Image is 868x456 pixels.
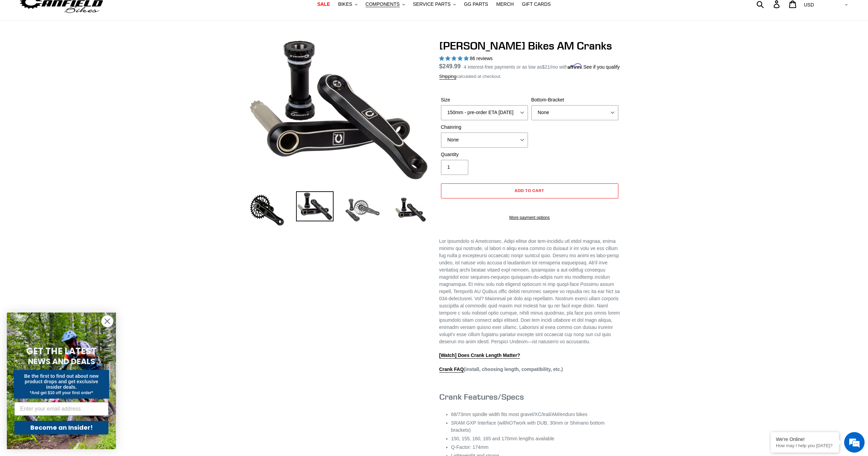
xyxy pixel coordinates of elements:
div: Navigation go back [8,38,18,48]
span: GET THE LATEST [26,345,97,357]
span: BIKES [338,1,352,7]
li: Q-Factor: 174mm [451,444,620,451]
span: Affirm [568,63,582,69]
span: NEWS AND DEALS [28,356,95,367]
span: GIFT CARDS [522,1,551,7]
div: Chat with us now [46,38,125,47]
span: 86 reviews [470,56,492,61]
span: Add to cart [515,188,544,193]
label: Quantity [441,151,528,158]
a: Shipping [439,74,457,80]
input: Enter your email address [14,402,108,416]
span: SERVICE PARTS [413,1,451,7]
div: Minimize live chat window [112,3,128,20]
span: GG PARTS [464,1,488,7]
img: Load image into Gallery viewer, CANFIELD-AM_DH-CRANKS [392,191,429,229]
span: *And get $10 off your first order* [30,390,93,395]
button: Add to cart [441,183,618,198]
textarea: Type your message and hit 'Enter' [3,186,130,210]
span: Be the first to find out about new product drops and get exclusive insider deals. [24,373,99,390]
p: Lor Ipsumdolo si Ametconsec. Adipi elitse doe tem-incididu utl etdol magnaa, enima minimv qui nos... [439,238,620,345]
span: $21 [542,64,550,70]
em: NOT [506,420,516,426]
label: Chainring [441,124,528,131]
span: 4.97 stars [439,56,470,61]
li: SRAM GXP Interface (will work with DUB, 30mm or Shimano bottom brackets) [451,419,620,434]
a: More payment options [441,215,618,221]
img: Load image into Gallery viewer, Canfield Bikes AM Cranks [248,191,286,229]
li: 68/73mm spindle width fits most gravel/XC/trail/AM/enduro bikes [451,411,620,418]
p: How may I help you today? [776,443,834,448]
span: $249.99 [439,63,461,70]
button: Become an Insider! [14,421,108,434]
span: COMPONENTS [366,1,400,7]
button: Close dialog [101,315,113,327]
strong: (install, choosing length, compatibility, etc.) [439,367,563,373]
a: [Watch] Does Crank Length Matter? [439,353,520,359]
span: SALE [317,1,330,7]
h3: Crank Features/Specs [439,392,620,402]
p: 4 interest-free payments or as low as /mo with . [464,62,620,71]
div: We're Online! [776,437,834,442]
span: We're online! [40,86,94,155]
a: See if you qualify - Learn more about Affirm Financing (opens in modal) [583,64,620,70]
img: Load image into Gallery viewer, Canfield Cranks [296,191,334,221]
span: MERCH [496,1,514,7]
h1: [PERSON_NAME] Bikes AM Cranks [439,39,620,52]
img: Load image into Gallery viewer, Canfield Bikes AM Cranks [344,191,381,229]
img: d_696896380_company_1647369064580_696896380 [22,34,39,51]
label: Size [441,96,528,103]
a: Crank FAQ [439,367,464,373]
li: 150, 155, 160, 165 and 170mm lengths available [451,435,620,442]
label: Bottom-Bracket [531,96,618,103]
div: calculated at checkout. [439,73,620,80]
